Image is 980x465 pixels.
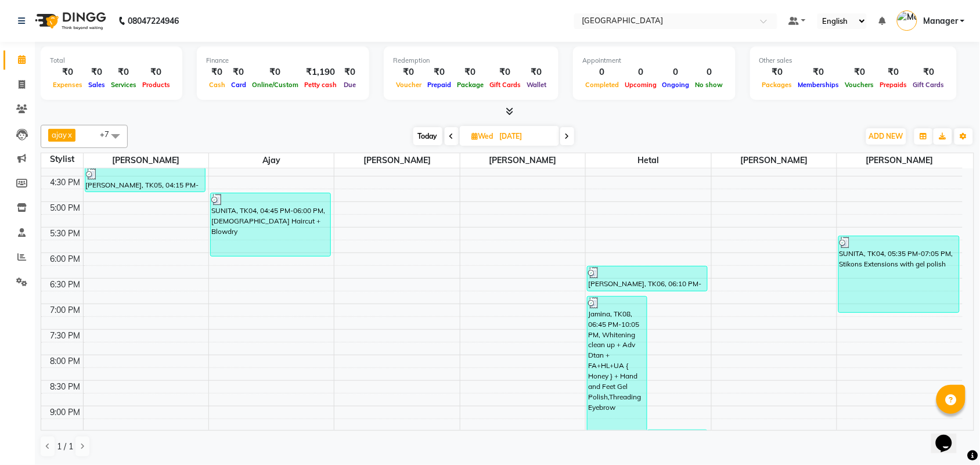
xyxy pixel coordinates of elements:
[301,66,340,79] div: ₹1,190
[842,81,877,89] span: Vouchers
[712,153,837,168] span: [PERSON_NAME]
[524,66,549,79] div: ₹0
[660,81,693,89] span: Ongoing
[586,153,711,168] span: Hetal
[524,81,549,89] span: Wallet
[622,66,660,79] div: 0
[759,66,795,79] div: ₹0
[582,81,622,89] span: Completed
[100,129,118,139] span: +7
[50,81,85,89] span: Expenses
[469,132,496,140] span: Wed
[341,81,359,89] span: Due
[837,153,963,168] span: [PERSON_NAME]
[50,66,85,79] div: ₹0
[487,81,524,89] span: Gift Cards
[693,66,726,79] div: 0
[582,56,726,66] div: Appointment
[877,66,910,79] div: ₹0
[393,56,549,66] div: Redemption
[67,130,72,139] a: x
[206,81,228,89] span: Cash
[910,81,947,89] span: Gift Cards
[206,56,360,66] div: Finance
[301,81,340,89] span: Petty cash
[496,128,554,145] input: 2025-09-03
[622,81,660,89] span: Upcoming
[393,66,424,79] div: ₹0
[249,66,301,79] div: ₹0
[48,406,83,419] div: 9:00 PM
[842,66,877,79] div: ₹0
[424,81,454,89] span: Prepaid
[41,153,83,165] div: Stylist
[795,66,842,79] div: ₹0
[48,279,83,291] div: 6:30 PM
[48,202,83,214] div: 5:00 PM
[211,193,330,256] div: SUNITA, TK04, 04:45 PM-06:00 PM, [DEMOGRAPHIC_DATA] Haircut + Blowdry
[48,355,83,367] div: 8:00 PM
[424,66,454,79] div: ₹0
[84,153,208,168] span: [PERSON_NAME]
[795,81,842,89] span: Memberships
[228,66,249,79] div: ₹0
[52,130,67,139] span: ajay
[108,81,139,89] span: Services
[85,66,108,79] div: ₹0
[57,441,73,453] span: 1 / 1
[877,81,910,89] span: Prepaids
[128,5,179,37] b: 08047224946
[30,5,109,37] img: logo
[582,66,622,79] div: 0
[50,56,173,66] div: Total
[660,66,693,79] div: 0
[139,81,173,89] span: Products
[759,81,795,89] span: Packages
[48,176,83,189] div: 4:30 PM
[454,66,487,79] div: ₹0
[48,304,83,316] div: 7:00 PM
[413,127,442,145] span: Today
[839,236,959,312] div: SUNITA, TK04, 05:35 PM-07:05 PM, Stikons Extensions with gel polish
[923,15,958,27] span: Manager
[340,66,360,79] div: ₹0
[334,153,459,168] span: [PERSON_NAME]
[910,66,947,79] div: ₹0
[228,81,249,89] span: Card
[139,66,173,79] div: ₹0
[931,419,968,453] iframe: chat widget
[866,128,906,145] button: ADD NEW
[209,153,334,168] span: ajay
[869,132,903,140] span: ADD NEW
[648,430,707,446] div: [PERSON_NAME], TK07, 09:20 PM-09:40 PM, Threading Eyebrow
[454,81,487,89] span: Package
[693,81,726,89] span: No show
[487,66,524,79] div: ₹0
[85,81,108,89] span: Sales
[48,228,83,240] div: 5:30 PM
[48,253,83,265] div: 6:00 PM
[249,81,301,89] span: Online/Custom
[108,66,139,79] div: ₹0
[588,266,707,291] div: [PERSON_NAME], TK06, 06:10 PM-06:40 PM, FA+FL+UA ( Flavour )
[460,153,585,168] span: [PERSON_NAME]
[897,10,917,31] img: Manager
[393,81,424,89] span: Voucher
[85,168,205,192] div: [PERSON_NAME], TK05, 04:15 PM-04:45 PM, [DEMOGRAPHIC_DATA] Haircut
[48,330,83,342] div: 7:30 PM
[48,381,83,393] div: 8:30 PM
[206,66,228,79] div: ₹0
[759,56,947,66] div: Other sales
